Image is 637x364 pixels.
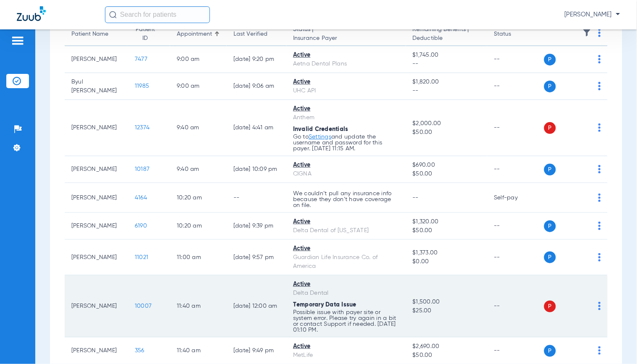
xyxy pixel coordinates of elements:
span: P [544,345,556,357]
img: group-dot-blue.svg [598,253,601,262]
div: Chat Widget [595,324,637,364]
span: 10187 [135,166,149,172]
td: -- [487,275,544,338]
td: [PERSON_NAME] [65,275,128,338]
td: [PERSON_NAME] [65,183,128,213]
td: 10:20 AM [170,213,227,240]
div: Active [293,105,399,113]
span: 356 [135,348,144,354]
td: [DATE] 9:39 PM [227,213,286,240]
div: Last Verified [233,30,267,39]
td: -- [487,240,544,275]
div: Patient Name [71,30,108,39]
a: Settings [309,134,331,140]
span: $2,000.00 [413,119,481,128]
td: [DATE] 9:57 PM [227,240,286,275]
div: Aetna Dental Plans [293,60,399,68]
td: 9:40 AM [170,100,227,156]
span: 7477 [135,56,147,62]
span: -- [413,60,481,68]
span: $1,373.00 [413,249,481,257]
div: Active [293,244,399,253]
span: $50.00 [413,351,481,360]
span: 4164 [135,195,147,201]
span: 12374 [135,125,149,131]
td: -- [487,156,544,183]
div: Active [293,342,399,351]
span: Invalid Credentials [293,126,349,132]
span: [PERSON_NAME] [565,10,620,19]
span: $1,500.00 [413,298,481,306]
td: [DATE] 12:00 AM [227,275,286,338]
span: $1,745.00 [413,51,481,60]
td: 9:00 AM [170,73,227,100]
p: We couldn’t pull any insurance info because they don’t have coverage on file. [293,191,399,208]
img: group-dot-blue.svg [598,55,601,63]
span: $1,320.00 [413,217,481,226]
div: Delta Dental [293,289,399,298]
div: Appointment [177,30,212,39]
div: Active [293,78,399,86]
span: Insurance Payer [293,34,399,43]
span: P [544,251,556,263]
img: group-dot-blue.svg [598,222,601,230]
img: group-dot-blue.svg [598,165,601,173]
td: -- [487,100,544,156]
span: P [544,81,556,92]
div: UHC API [293,86,399,95]
p: Go to and update the username and password for this payer. [DATE] 11:15 AM. [293,134,399,152]
td: [DATE] 9:20 PM [227,46,286,73]
div: Appointment [177,30,220,39]
td: Self-pay [487,183,544,213]
td: Byul [PERSON_NAME] [65,73,128,100]
div: MetLife [293,351,399,360]
span: -- [413,86,481,95]
img: Search Icon [109,11,117,18]
span: Deductible [413,34,481,43]
td: -- [487,73,544,100]
td: 9:00 AM [170,46,227,73]
td: [PERSON_NAME] [65,213,128,240]
span: $50.00 [413,170,481,178]
span: $50.00 [413,226,481,235]
td: [PERSON_NAME] [65,156,128,183]
div: Active [293,51,399,60]
span: Temporary Data Issue [293,302,357,308]
div: Patient Name [71,30,121,39]
div: Patient ID [135,25,156,43]
td: [DATE] 4:41 AM [227,100,286,156]
span: $690.00 [413,161,481,170]
img: Zuub Logo [17,6,46,21]
span: P [544,220,556,232]
span: P [544,122,556,134]
div: Active [293,217,399,226]
input: Search for patients [105,6,210,23]
span: P [544,164,556,175]
span: 10007 [135,303,152,309]
span: $25.00 [413,306,481,315]
p: Possible issue with payer site or system error. Please try again in a bit or contact Support if n... [293,309,399,333]
div: Delta Dental of [US_STATE] [293,226,399,235]
div: CIGNA [293,170,399,178]
td: 11:40 AM [170,275,227,338]
span: 6190 [135,223,147,229]
img: filter.svg [583,29,591,37]
td: -- [487,213,544,240]
th: Remaining Benefits | [406,23,488,46]
span: -- [413,195,419,201]
img: group-dot-blue.svg [598,82,601,90]
div: Active [293,161,399,170]
td: 10:20 AM [170,183,227,213]
td: [DATE] 9:06 AM [227,73,286,100]
span: P [544,301,556,312]
td: 9:40 AM [170,156,227,183]
span: $2,690.00 [413,342,481,351]
span: 11021 [135,254,148,260]
span: 11985 [135,83,149,89]
img: group-dot-blue.svg [598,302,601,310]
span: $0.00 [413,257,481,266]
div: Last Verified [233,30,280,39]
img: group-dot-blue.svg [598,194,601,202]
th: Status [487,23,544,46]
span: $50.00 [413,128,481,137]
